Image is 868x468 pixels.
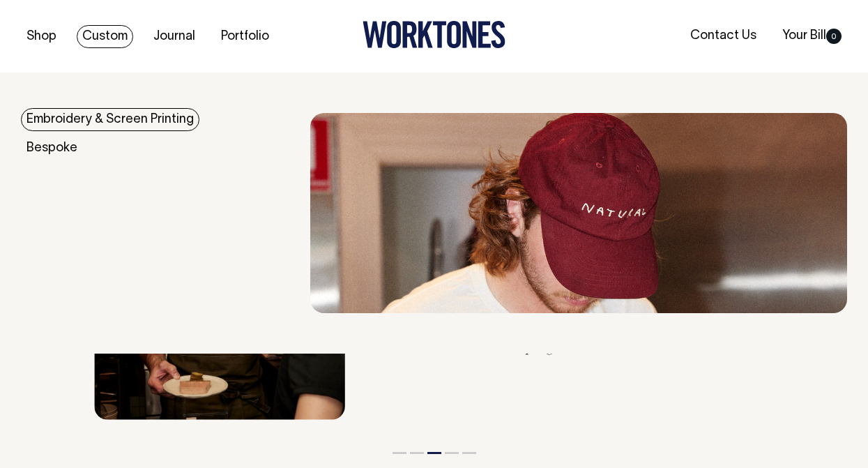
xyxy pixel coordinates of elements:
[685,24,762,47] a: Contact Us
[310,113,847,313] img: embroidery & Screen Printing
[427,452,441,454] button: 3 of 5
[777,24,847,47] a: Your Bill0
[393,452,406,454] button: 1 of 5
[21,108,199,131] a: Embroidery & Screen Printing
[410,452,424,454] button: 2 of 5
[445,452,459,454] button: 4 of 5
[215,25,275,48] a: Portfolio
[77,25,133,48] a: Custom
[462,452,476,454] button: 5 of 5
[148,25,201,48] a: Journal
[21,137,83,160] a: Bespoke
[21,25,62,48] a: Shop
[826,29,842,44] span: 0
